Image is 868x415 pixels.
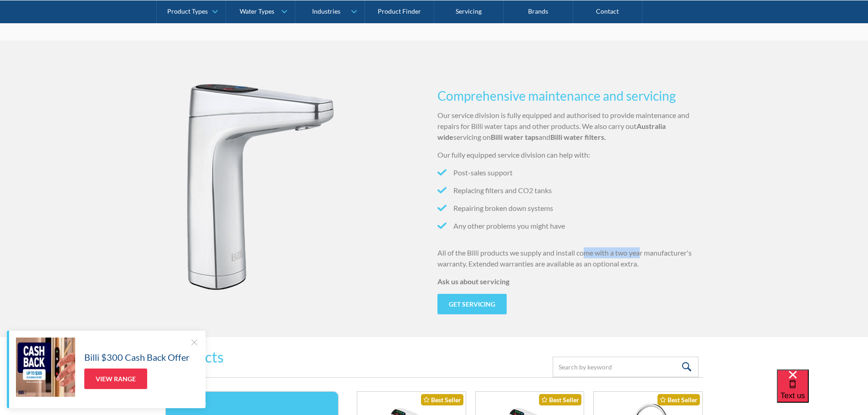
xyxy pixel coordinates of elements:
[165,72,340,333] img: Billi
[167,7,208,15] div: Product Types
[777,369,868,415] iframe: podium webchat widget bubble
[437,294,507,314] a: Get servicing
[539,394,581,405] div: Best Seller
[437,122,666,141] strong: Australia wide
[437,86,703,105] h3: Comprehensive maintenance and servicing
[437,167,703,178] li: Post-sales support
[240,7,274,15] div: Water Types
[657,394,700,405] div: Best Seller
[16,338,75,397] img: Billi $300 Cash Back Offer
[437,220,703,231] li: Any other problems you might have
[437,149,703,160] p: Our fully equipped service division can help with:
[421,394,463,405] div: Best Seller
[437,185,703,196] li: Replacing filters and CO2 tanks
[173,401,331,410] h3: Filter by
[553,357,699,377] input: Search by keyword
[437,277,509,286] strong: Ask us about servicing
[550,133,606,141] strong: Billi water filters.
[491,133,539,141] strong: Billi water taps
[437,110,703,143] p: Our service division is fully equipped and authorised to provide maintenance and repairs for Bill...
[437,247,703,269] p: All of the Billi products we supply and install come with a two year manufacturer's warranty. Ext...
[84,369,147,389] a: View Range
[84,350,190,364] h5: Billi $300 Cash Back Offer
[437,203,703,214] li: Repairing broken down systems
[312,7,340,15] div: Industries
